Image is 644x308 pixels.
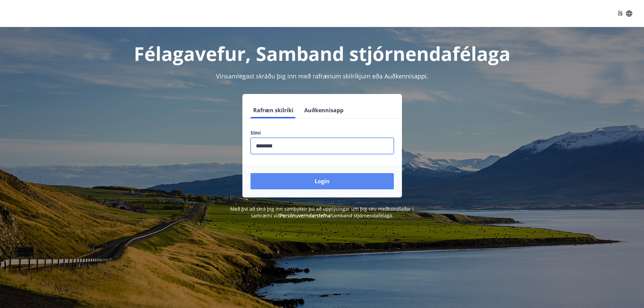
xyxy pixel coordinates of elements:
[251,102,296,118] button: Rafræn skilríki
[87,41,557,66] h1: Félagavefur, Samband stjórnendafélaga
[251,129,394,136] label: Sími
[614,7,636,20] button: ÍS
[216,72,428,80] span: Vinsamlegast skráðu þig inn með rafrænum skilríkjum eða Auðkennisappi.
[251,173,394,189] button: Login
[280,212,331,219] a: Persónuverndarstefna
[302,102,346,118] button: Auðkennisapp
[230,206,414,219] span: Með því að skrá þig inn samþykkir þú að upplýsingar um þig séu meðhöndlaðar í samræmi við Samband...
